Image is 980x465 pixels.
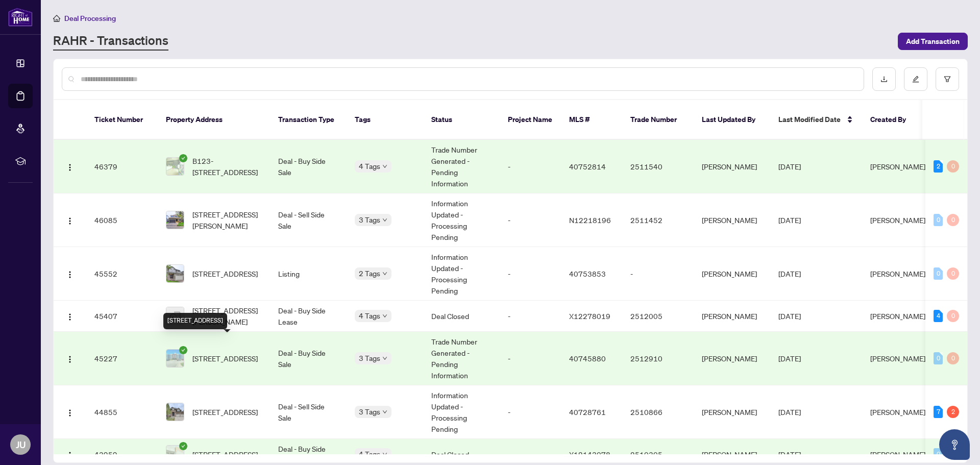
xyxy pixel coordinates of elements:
[934,406,943,418] div: 7
[64,14,116,23] span: Deal Processing
[778,162,801,171] span: [DATE]
[423,140,500,193] td: Trade Number Generated - Pending Information
[694,193,770,247] td: [PERSON_NAME]
[270,193,347,247] td: Deal - Sell Side Sale
[947,310,959,322] div: 0
[694,247,770,301] td: [PERSON_NAME]
[62,212,78,228] button: Logo
[86,385,158,439] td: 44855
[934,310,943,322] div: 4
[569,269,606,278] span: 40753853
[870,215,925,225] span: [PERSON_NAME]
[778,215,801,225] span: [DATE]
[569,215,611,225] span: N12218196
[778,407,801,417] span: [DATE]
[62,265,78,282] button: Logo
[86,140,158,193] td: 46379
[500,332,561,385] td: -
[622,193,694,247] td: 2511452
[382,271,387,276] span: down
[179,442,187,450] span: check-circle
[86,193,158,247] td: 46085
[939,429,970,460] button: Open asap
[86,247,158,301] td: 45552
[66,313,74,321] img: Logo
[382,164,387,169] span: down
[870,450,925,459] span: [PERSON_NAME]
[423,301,500,332] td: Deal Closed
[53,15,60,22] span: home
[66,451,74,459] img: Logo
[166,265,184,282] img: thumbnail-img
[86,332,158,385] td: 45227
[947,160,959,173] div: 0
[622,301,694,332] td: 2512005
[16,437,26,452] span: JU
[870,162,925,171] span: [PERSON_NAME]
[500,100,561,140] th: Project Name
[179,346,187,354] span: check-circle
[62,308,78,324] button: Logo
[359,352,380,364] span: 3 Tags
[934,160,943,173] div: 2
[694,301,770,332] td: [PERSON_NAME]
[934,448,943,460] div: 0
[166,350,184,367] img: thumbnail-img
[569,311,610,321] span: X12278019
[778,354,801,363] span: [DATE]
[500,140,561,193] td: -
[158,100,270,140] th: Property Address
[778,114,841,125] span: Last Modified Date
[947,267,959,280] div: 0
[561,100,622,140] th: MLS #
[347,100,423,140] th: Tags
[382,452,387,457] span: down
[569,162,606,171] span: 40752814
[423,385,500,439] td: Information Updated - Processing Pending
[622,332,694,385] td: 2512910
[423,247,500,301] td: Information Updated - Processing Pending
[622,100,694,140] th: Trade Number
[912,76,919,83] span: edit
[870,311,925,321] span: [PERSON_NAME]
[166,211,184,229] img: thumbnail-img
[870,354,925,363] span: [PERSON_NAME]
[86,100,158,140] th: Ticket Number
[8,8,33,27] img: logo
[694,332,770,385] td: [PERSON_NAME]
[382,313,387,319] span: down
[569,407,606,417] span: 40728761
[778,269,801,278] span: [DATE]
[163,313,227,329] div: [STREET_ADDRESS]
[870,407,925,417] span: [PERSON_NAME]
[86,301,158,332] td: 45407
[947,406,959,418] div: 2
[66,355,74,363] img: Logo
[382,409,387,414] span: down
[944,76,951,83] span: filter
[569,450,610,459] span: X12143078
[270,332,347,385] td: Deal - Buy Side Sale
[934,352,943,364] div: 0
[192,268,258,279] span: [STREET_ADDRESS]
[166,403,184,421] img: thumbnail-img
[500,193,561,247] td: -
[382,356,387,361] span: down
[904,67,927,91] button: edit
[53,32,168,51] a: RAHR - Transactions
[906,33,960,50] span: Add Transaction
[694,100,770,140] th: Last Updated By
[694,385,770,439] td: [PERSON_NAME]
[382,217,387,223] span: down
[898,33,968,50] button: Add Transaction
[270,301,347,332] td: Deal - Buy Side Lease
[62,350,78,366] button: Logo
[166,446,184,463] img: thumbnail-img
[166,158,184,175] img: thumbnail-img
[359,214,380,226] span: 3 Tags
[359,310,380,322] span: 4 Tags
[770,100,862,140] th: Last Modified Date
[66,409,74,417] img: Logo
[192,209,262,231] span: [STREET_ADDRESS][PERSON_NAME]
[66,271,74,279] img: Logo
